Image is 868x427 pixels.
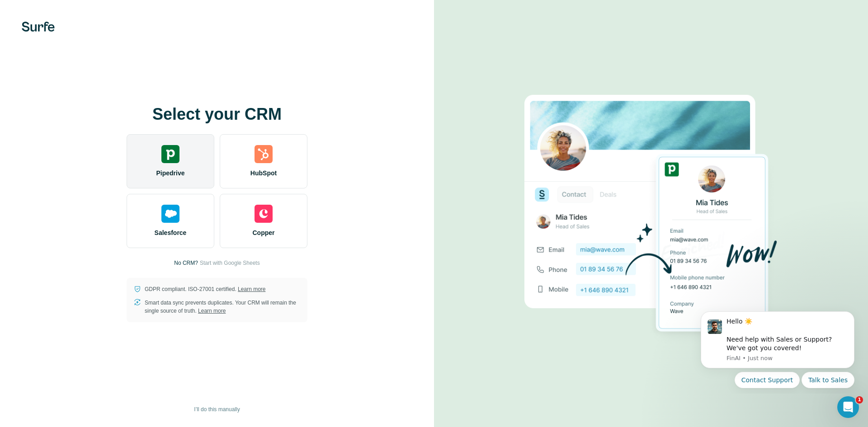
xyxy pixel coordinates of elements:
[156,169,184,178] span: Pipedrive
[255,205,273,223] img: copper's logo
[194,405,240,413] span: I’ll do this manually
[155,228,187,237] span: Salesforce
[127,105,307,123] h1: Select your CRM
[198,308,226,314] a: Learn more
[255,145,273,163] img: hubspot's logo
[161,145,179,163] img: pipedrive's logo
[145,299,300,315] p: Smart data sync prevents duplicates. Your CRM will remain the single source of truth.
[253,228,275,237] span: Copper
[174,259,198,267] p: No CRM?
[856,396,863,404] span: 1
[145,285,265,293] p: GDPR compliant. ISO-27001 certified.
[687,303,868,394] iframe: Intercom notifications message
[837,396,859,418] iframe: Intercom live chat
[200,259,260,267] button: Start with Google Sheets
[524,80,778,348] img: PIPEDRIVE image
[188,403,246,416] button: I’ll do this manually
[161,205,179,223] img: salesforce's logo
[238,286,265,292] a: Learn more
[250,169,277,178] span: HubSpot
[22,22,55,32] img: Surfe's logo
